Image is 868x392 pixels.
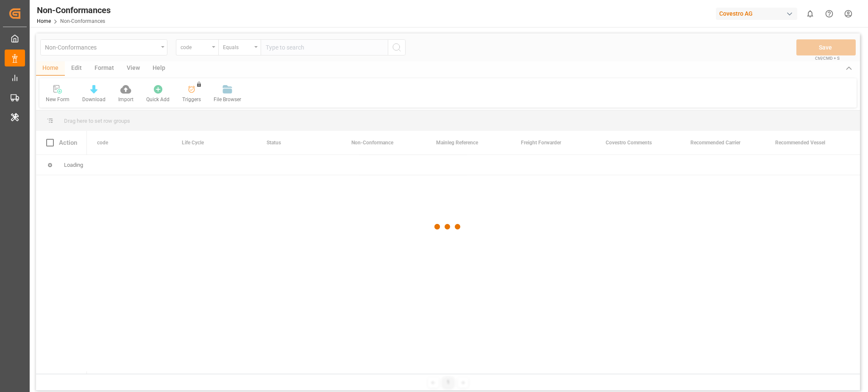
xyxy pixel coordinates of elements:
[37,4,111,17] div: Non-Conformances
[37,18,51,24] a: Home
[716,8,797,20] div: Covestro AG
[820,4,839,23] button: Help Center
[716,6,801,22] button: Covestro AG
[801,4,820,23] button: show 0 new notifications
